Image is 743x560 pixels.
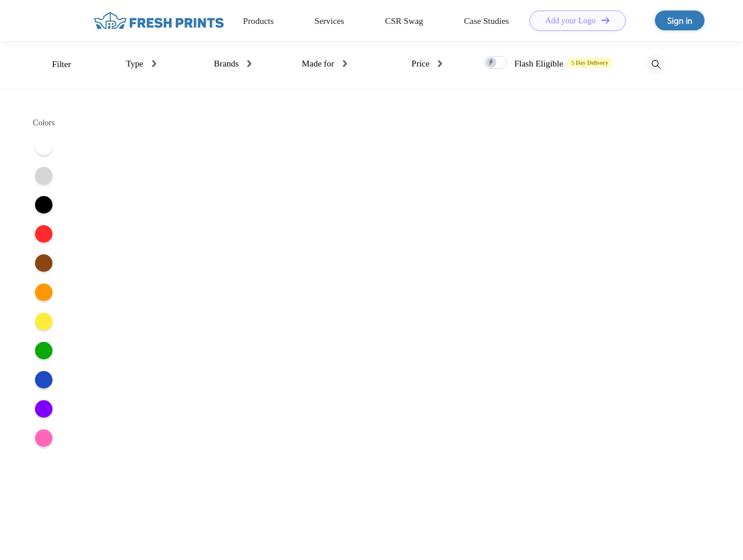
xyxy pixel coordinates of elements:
[291,58,328,69] span: Made for
[655,10,705,30] a: Sign in
[430,60,434,67] img: dropdown.png
[206,58,234,69] span: Brands
[627,17,635,23] img: DT
[121,58,141,69] span: Type
[506,58,558,69] span: Flash Eligible
[337,60,341,67] img: dropdown.png
[304,16,344,26] a: Services
[52,58,76,71] div: Filter
[22,117,66,129] div: Colors
[222,16,264,26] a: Products
[562,57,614,68] span: 5 Day Delivery
[243,60,247,67] img: dropdown.png
[69,10,206,31] img: fo%20logo%202.webp
[401,58,421,69] span: Price
[385,16,429,26] a: CSR Swag
[561,16,621,26] div: Add your Logo
[150,60,154,67] img: dropdown.png
[646,55,665,74] img: desktop_search.svg
[667,14,692,27] div: Sign in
